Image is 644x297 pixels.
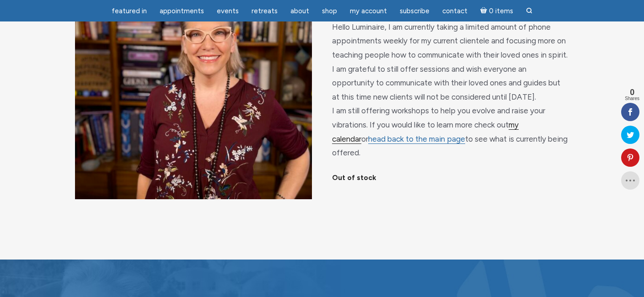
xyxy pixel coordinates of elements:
[489,8,513,15] span: 0 items
[332,120,519,144] a: my calendar
[400,7,429,15] span: Subscribe
[475,1,519,20] a: Cart0 items
[437,2,473,20] a: Contact
[290,7,309,15] span: About
[317,2,343,20] a: Shop
[211,2,244,20] a: Events
[368,134,465,144] a: head back to the main page
[625,88,639,96] span: 0
[322,7,337,15] span: Shop
[252,7,278,15] span: Retreats
[394,2,435,20] a: Subscribe
[285,2,315,20] a: About
[217,7,239,15] span: Events
[480,7,489,15] i: Cart
[106,2,152,20] a: featured in
[154,2,209,20] a: Appointments
[344,2,392,20] a: My Account
[332,22,568,157] span: Hello Luminaire, I am currently taking a limited amount of phone appointments weekly for my curre...
[112,7,147,15] span: featured in
[160,7,204,15] span: Appointments
[332,171,569,185] p: Out of stock
[442,7,467,15] span: Contact
[625,96,639,101] span: Shares
[246,2,283,20] a: Retreats
[350,7,387,15] span: My Account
